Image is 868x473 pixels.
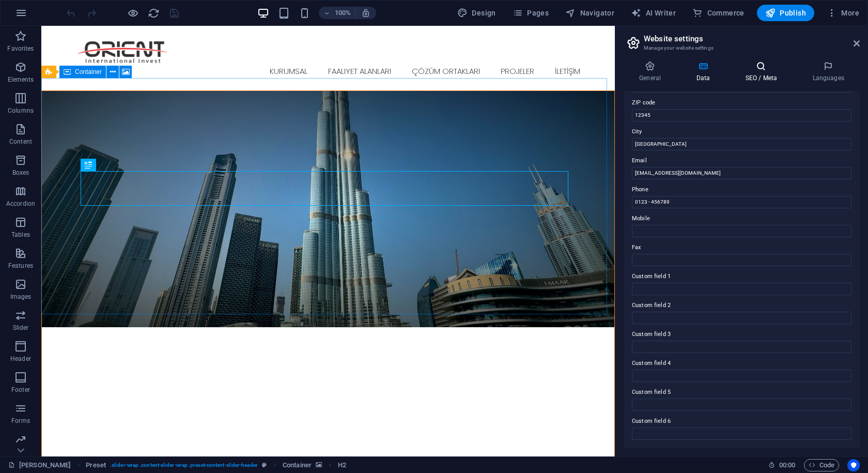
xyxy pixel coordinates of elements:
[631,8,676,18] span: AI Writer
[361,8,370,18] i: On resize automatically adjust zoom level to fit chosen device.
[644,43,839,53] h3: Manage your website settings
[319,7,355,19] button: 100%
[692,8,745,18] span: Commerce
[86,459,106,471] span: Click to select. Double-click to edit
[632,299,851,312] label: Custom field 2
[7,44,34,53] p: Favorites
[757,5,814,21] button: Publish
[804,459,839,471] button: Code
[8,106,34,115] p: Columns
[110,459,258,471] span: . slider-wrap .content-slider-wrap .preset-content-slider-header
[779,459,795,471] span: 00 00
[147,7,160,19] button: reload
[513,8,549,18] span: Pages
[334,7,351,19] h6: 100%
[644,34,860,43] h2: Website settings
[561,5,618,21] button: Navigator
[624,61,680,83] h4: General
[9,138,32,146] p: Content
[262,462,267,468] i: This element is a customizable preset
[768,459,796,471] h6: Session time
[823,5,863,21] button: More
[632,415,851,428] label: Custom field 6
[457,8,496,18] span: Design
[11,386,30,394] p: Footer
[10,293,32,301] p: Images
[632,155,851,167] label: Email
[11,231,30,239] p: Tables
[730,61,797,83] h4: SEO / Meta
[8,75,34,84] p: Elements
[632,241,851,254] label: Fax
[627,5,680,21] button: AI Writer
[565,8,614,18] span: Navigator
[786,461,788,469] span: :
[86,459,346,471] nav: breadcrumb
[688,5,749,21] button: Commerce
[632,97,851,109] label: ZIP code
[10,355,31,363] p: Header
[632,328,851,341] label: Custom field 3
[765,8,806,18] span: Publish
[148,7,160,19] i: Reload page
[338,459,346,471] span: Click to select. Double-click to edit
[632,126,851,138] label: City
[680,61,730,83] h4: Data
[508,5,553,21] button: Pages
[11,417,30,425] p: Forms
[632,357,851,370] label: Custom field 4
[847,459,860,471] button: Usercentrics
[75,69,102,75] span: Container
[809,459,834,471] span: Code
[283,459,312,471] span: Click to select. Double-click to edit
[797,61,860,83] h4: Languages
[632,270,851,283] label: Custom field 1
[13,324,29,332] p: Slider
[632,184,851,196] label: Phone
[8,459,71,471] a: Click to cancel selection. Double-click to open Pages
[6,200,35,208] p: Accordion
[12,169,29,177] p: Boxes
[8,262,33,270] p: Features
[453,5,500,21] div: Design (Ctrl+Alt+Y)
[827,8,859,18] span: More
[632,212,851,225] label: Mobile
[127,7,139,19] button: Click here to leave preview mode and continue editing
[453,5,500,21] button: Design
[632,386,851,399] label: Custom field 5
[316,462,322,468] i: This element contains a background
